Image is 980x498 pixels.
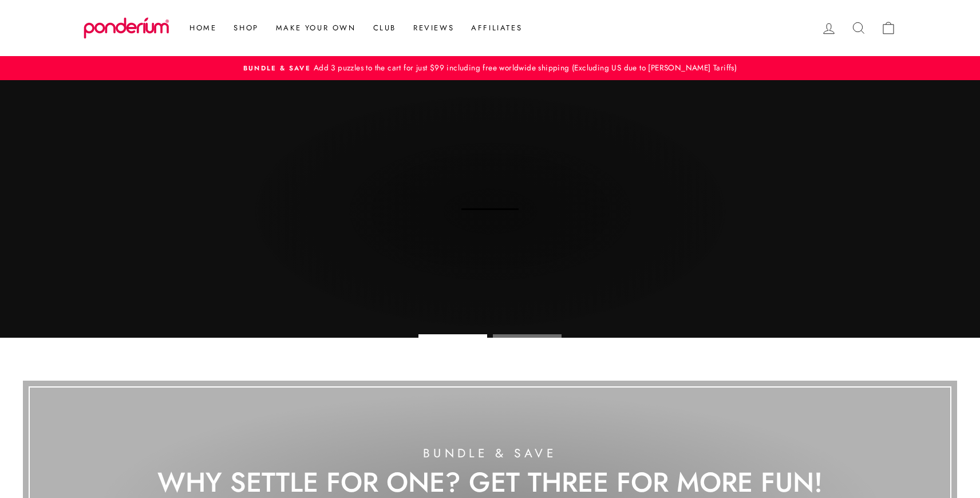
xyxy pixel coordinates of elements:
div: Why Settle for One? Get Three for More Fun! [157,468,823,497]
ul: Primary [175,18,531,38]
li: Page dot 1 [418,334,487,338]
a: Bundle & SaveAdd 3 puzzles to the cart for just $99 including free worldwide shipping (Excluding ... [86,62,894,74]
a: Make Your Own [267,18,365,38]
li: Page dot 2 [493,334,562,338]
a: Club [365,18,405,38]
a: Shop [225,18,267,38]
a: Home [181,18,225,38]
a: Affiliates [463,18,531,38]
img: Ponderium [84,17,169,39]
a: Reviews [405,18,463,38]
div: Bundle & Save [157,446,823,461]
span: Bundle & Save [243,64,311,73]
span: Add 3 puzzles to the cart for just $99 including free worldwide shipping (Excluding US due to [PE... [311,62,737,73]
